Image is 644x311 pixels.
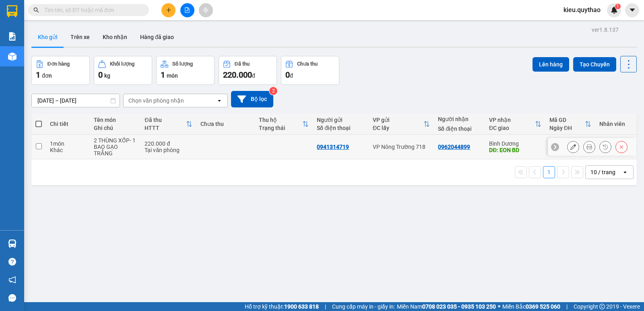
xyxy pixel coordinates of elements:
div: Đã thu [235,61,250,67]
span: 1 [616,4,619,9]
div: Đơn hàng [47,61,70,67]
span: 1 [36,70,40,80]
div: ĐC giao [489,125,535,131]
span: message [8,294,16,302]
span: 220.000 [223,70,252,80]
strong: 1900 633 818 [284,303,319,310]
div: Sửa đơn hàng [567,141,579,153]
div: ĐC lấy [373,125,423,131]
div: HTTT [144,125,186,131]
div: Trạng thái [259,125,303,131]
span: ⚪️ [498,305,500,308]
div: Ngày ĐH [549,125,585,131]
span: 1 [161,70,165,80]
span: Miền Nam [397,302,496,311]
button: Kho gửi [31,27,64,47]
button: 1 [543,166,555,178]
button: Khối lượng0kg [94,56,152,85]
button: plus [161,3,175,17]
div: Người gửi [317,117,365,123]
div: Chưa thu [297,61,318,67]
strong: 0369 525 060 [526,303,560,310]
span: plus [166,7,171,13]
div: Tại văn phòng [144,147,192,153]
sup: 2 [269,87,277,95]
div: Bình Dương [489,140,541,147]
div: Người nhận [438,116,481,122]
button: Số lượng1món [156,56,215,85]
span: | [325,302,326,311]
input: Select a date range. [32,94,120,107]
input: Tìm tên, số ĐT hoặc mã đơn [44,6,139,14]
div: Số lượng [172,61,193,67]
img: solution-icon [8,32,17,41]
div: 1 món [50,140,86,147]
span: món [167,72,178,79]
div: 0962044899 [438,144,470,150]
div: 10 / trang [590,168,615,176]
div: VP Nông Trường 718 [373,144,430,150]
span: file-add [184,7,190,13]
div: Chưa thu [200,121,251,127]
button: Chưa thu0đ [281,56,339,85]
button: Kho nhận [96,27,134,47]
button: Lên hàng [533,57,569,72]
span: caret-down [629,6,636,14]
span: copyright [599,304,605,309]
div: Nhân viên [599,121,632,127]
div: VP gửi [373,117,423,123]
div: Mã GD [549,117,585,123]
span: kg [104,72,110,79]
button: file-add [180,3,194,17]
span: aim [203,7,208,13]
div: Ghi chú [94,125,137,131]
button: Đơn hàng1đơn [31,56,90,85]
svg: open [622,169,628,175]
div: Khối lượng [110,61,134,67]
th: Toggle SortBy [485,113,545,135]
img: warehouse-icon [8,239,17,248]
div: Số điện thoại [438,126,481,132]
div: DĐ: EON BD [489,147,541,153]
strong: 0708 023 035 - 0935 103 250 [422,303,496,310]
button: Đã thu220.000đ [219,56,277,85]
span: search [33,7,39,13]
span: đơn [42,72,52,79]
span: | [566,302,568,311]
span: đ [252,72,255,79]
div: Khác [50,147,86,153]
span: question-circle [8,258,16,266]
span: 0 [98,70,103,80]
div: Thu hộ [259,117,303,123]
th: Toggle SortBy [369,113,434,135]
span: kieu.quythao [557,5,607,15]
span: notification [8,276,16,284]
span: Hỗ trợ kỹ thuật: [245,302,319,311]
div: Đã thu [144,117,186,123]
div: Chi tiết [50,121,86,127]
button: caret-down [625,3,639,17]
th: Toggle SortBy [545,113,595,135]
button: Bộ lọc [231,91,273,107]
button: aim [199,3,213,17]
div: 220.000 đ [144,140,192,147]
span: 0 [285,70,290,80]
div: 2 THÙNG XỐP- 1 BAO GẠO TRẮNG [94,137,137,157]
div: Tên món [94,117,137,123]
span: Miền Bắc [502,302,560,311]
svg: open [216,97,223,104]
img: logo-vxr [7,5,17,17]
sup: 1 [615,4,621,9]
th: Toggle SortBy [140,113,196,135]
th: Toggle SortBy [255,113,313,135]
img: icon-new-feature [611,6,618,14]
div: Số điện thoại [317,125,365,131]
div: ver 1.8.137 [592,25,619,34]
div: Chọn văn phòng nhận [128,97,184,105]
span: đ [290,72,293,79]
button: Trên xe [64,27,96,47]
span: Cung cấp máy in - giấy in: [332,302,395,311]
div: VP nhận [489,117,535,123]
div: 0941314719 [317,144,349,150]
img: warehouse-icon [8,52,17,61]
